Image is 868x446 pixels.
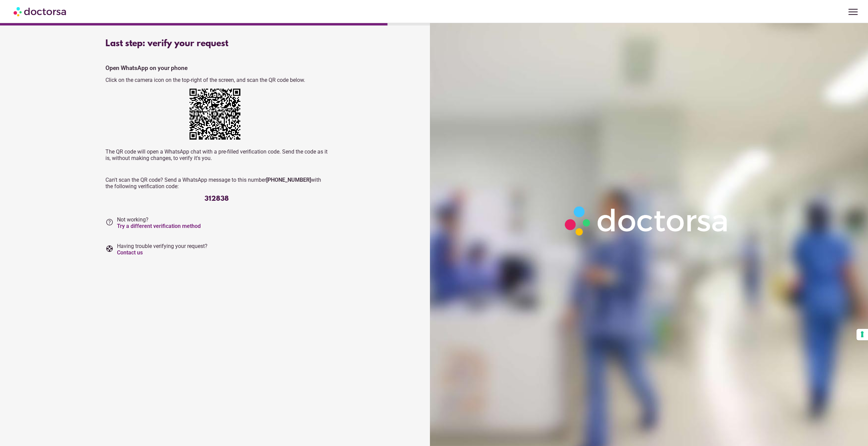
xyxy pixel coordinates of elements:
button: Your consent preferences for tracking technologies [856,329,868,340]
strong: [PHONE_NUMBER] [266,177,311,183]
img: Logo-Doctorsa-trans-White-partial-flat.png [560,201,734,240]
a: Try a different verification method [117,223,201,229]
i: support [105,245,114,253]
span: Having trouble verifying your request? [117,243,208,256]
span: Not working? [117,216,201,229]
span: menu [847,5,860,18]
p: The QR code will open a WhatsApp chat with a pre-filled verification code. Send the code as it is... [105,148,328,161]
i: help [105,218,114,226]
img: pVoEmAAAAAZJREFUAwCXymdCuKN8OQAAAABJRU5ErkJggg== [190,89,240,140]
strong: Open WhatsApp on your phone [105,65,188,71]
p: Can't scan the QR code? Send a WhatsApp message to this number with the following verification code: [105,177,328,190]
div: https://wa.me/+12673231263?text=My+request+verification+code+is+312838 [190,89,244,143]
p: Click on the camera icon on the top-right of the screen, and scan the QR code below. [105,77,328,83]
div: Last step: verify your request [105,39,328,49]
a: Contact us [117,249,143,256]
div: 312838 [105,195,328,203]
img: Doctorsa.com [14,4,67,19]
